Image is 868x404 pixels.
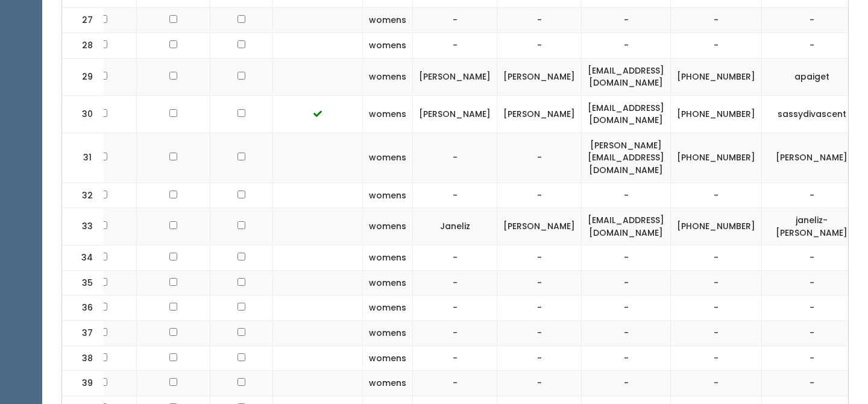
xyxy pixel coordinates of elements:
[582,270,671,295] td: -
[413,346,497,371] td: -
[671,58,762,95] td: [PHONE_NUMBER]
[62,8,104,33] td: 27
[497,270,582,295] td: -
[762,95,862,133] td: sassydivascent
[413,245,497,271] td: -
[671,8,762,33] td: -
[62,58,104,95] td: 29
[582,8,671,33] td: -
[363,346,413,371] td: womens
[363,295,413,321] td: womens
[762,208,862,245] td: janeliz-[PERSON_NAME]
[497,8,582,33] td: -
[671,295,762,321] td: -
[413,321,497,346] td: -
[582,208,671,245] td: [EMAIL_ADDRESS][DOMAIN_NAME]
[413,270,497,295] td: -
[497,371,582,396] td: -
[497,245,582,271] td: -
[363,95,413,133] td: womens
[497,95,582,133] td: [PERSON_NAME]
[762,8,862,33] td: -
[413,95,497,133] td: [PERSON_NAME]
[497,133,582,183] td: -
[497,58,582,95] td: [PERSON_NAME]
[671,208,762,245] td: [PHONE_NUMBER]
[762,295,862,321] td: -
[762,371,862,396] td: -
[582,183,671,208] td: -
[582,346,671,371] td: -
[62,33,104,58] td: 28
[413,8,497,33] td: -
[497,183,582,208] td: -
[62,95,104,133] td: 30
[762,270,862,295] td: -
[413,183,497,208] td: -
[62,295,104,321] td: 36
[582,371,671,396] td: -
[62,245,104,271] td: 34
[582,133,671,183] td: [PERSON_NAME][EMAIL_ADDRESS][DOMAIN_NAME]
[497,33,582,58] td: -
[413,58,497,95] td: [PERSON_NAME]
[762,58,862,95] td: apaiget
[363,270,413,295] td: womens
[762,321,862,346] td: -
[762,33,862,58] td: -
[671,346,762,371] td: -
[62,208,104,245] td: 33
[582,33,671,58] td: -
[413,133,497,183] td: -
[497,295,582,321] td: -
[363,183,413,208] td: womens
[413,295,497,321] td: -
[62,270,104,295] td: 35
[582,95,671,133] td: [EMAIL_ADDRESS][DOMAIN_NAME]
[582,321,671,346] td: -
[762,183,862,208] td: -
[363,58,413,95] td: womens
[671,33,762,58] td: -
[363,8,413,33] td: womens
[62,371,104,396] td: 39
[671,245,762,271] td: -
[363,208,413,245] td: womens
[671,270,762,295] td: -
[413,371,497,396] td: -
[497,208,582,245] td: [PERSON_NAME]
[363,245,413,271] td: womens
[363,133,413,183] td: womens
[62,321,104,346] td: 37
[671,321,762,346] td: -
[363,321,413,346] td: womens
[762,245,862,271] td: -
[413,208,497,245] td: Janeliz
[497,321,582,346] td: -
[62,133,104,183] td: 31
[62,346,104,371] td: 38
[671,133,762,183] td: [PHONE_NUMBER]
[363,371,413,396] td: womens
[582,245,671,271] td: -
[671,95,762,133] td: [PHONE_NUMBER]
[363,33,413,58] td: womens
[762,133,862,183] td: [PERSON_NAME]
[582,295,671,321] td: -
[671,371,762,396] td: -
[582,58,671,95] td: [EMAIL_ADDRESS][DOMAIN_NAME]
[413,33,497,58] td: -
[762,346,862,371] td: -
[671,183,762,208] td: -
[62,183,104,208] td: 32
[497,346,582,371] td: -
